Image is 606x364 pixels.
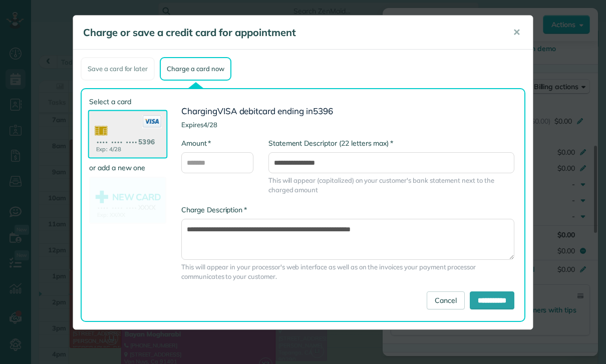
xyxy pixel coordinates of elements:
[217,106,237,116] span: VISA
[160,57,231,81] div: Charge a card now
[203,121,217,129] span: 4/28
[268,176,514,195] span: This will appear (capitalized) on your customer's bank statement next to the charged amount
[268,138,393,148] label: Statement Descriptor (22 letters max)
[89,97,166,107] label: Select a card
[427,291,465,309] a: Cancel
[239,106,259,116] span: debit
[513,27,520,38] span: ✕
[181,107,514,116] h3: Charging card ending in
[81,57,155,81] div: Save a card for later
[313,106,333,116] span: 5396
[83,26,499,40] h5: Charge or save a credit card for appointment
[89,163,166,173] label: or add a new one
[181,262,514,281] span: This will appear in your processor's web interface as well as on the invoices your payment proces...
[181,121,514,128] h4: Expires
[181,205,247,215] label: Charge Description
[181,138,211,148] label: Amount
